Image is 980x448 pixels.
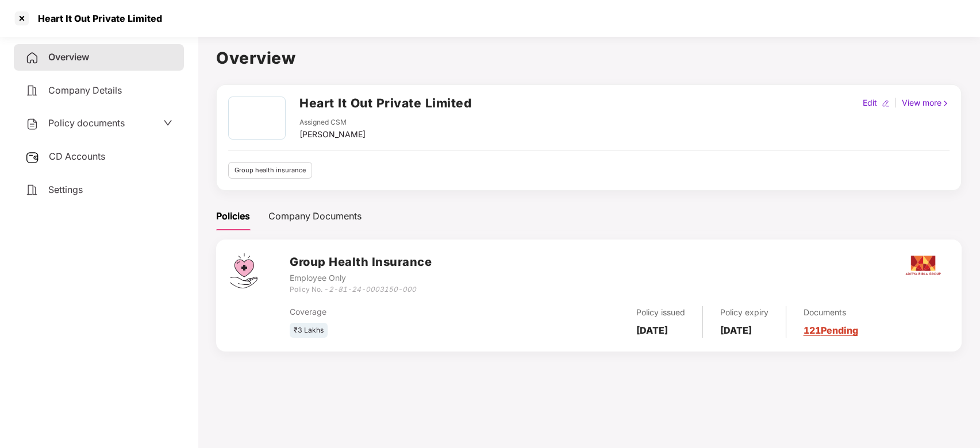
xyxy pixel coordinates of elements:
[860,96,879,109] div: Edit
[25,117,39,131] img: svg+xml;base64,PHN2ZyB4bWxucz0iaHR0cDovL3d3dy53My5vcmcvMjAwMC9zdmciIHdpZHRoPSIyNCIgaGVpZ2h0PSIyNC...
[163,118,172,128] span: down
[25,51,39,65] img: svg+xml;base64,PHN2ZyB4bWxucz0iaHR0cDovL3d3dy53My5vcmcvMjAwMC9zdmciIHdpZHRoPSIyNCIgaGVpZ2h0PSIyNC...
[290,306,509,318] div: Coverage
[25,150,40,164] img: svg+xml;base64,PHN2ZyB3aWR0aD0iMjUiIGhlaWdodD0iMjQiIHZpZXdCb3g9IjAgMCAyNSAyNCIgZmlsbD0ibm9uZSIgeG...
[804,306,858,319] div: Documents
[31,13,162,24] div: Heart It Out Private Limited
[299,94,471,113] h2: Heart It Out Private Limited
[636,325,668,336] b: [DATE]
[216,209,250,223] div: Policies
[216,45,962,71] h1: Overview
[48,184,83,195] span: Settings
[48,84,122,96] span: Company Details
[900,96,952,109] div: View more
[903,245,943,285] img: aditya.png
[48,117,125,129] span: Policy documents
[48,51,89,63] span: Overview
[290,272,432,284] div: Employee Only
[299,117,366,128] div: Assigned CSM
[804,325,858,336] a: 121 Pending
[329,285,416,293] i: 2-81-24-0003150-000
[892,96,900,109] div: |
[299,128,366,141] div: [PERSON_NAME]
[49,150,105,162] span: CD Accounts
[268,209,362,223] div: Company Documents
[230,253,258,288] img: svg+xml;base64,PHN2ZyB4bWxucz0iaHR0cDovL3d3dy53My5vcmcvMjAwMC9zdmciIHdpZHRoPSI0Ny43MTQiIGhlaWdodD...
[720,306,768,319] div: Policy expiry
[882,99,890,107] img: editIcon
[636,306,685,319] div: Policy issued
[720,325,752,336] b: [DATE]
[228,162,312,179] div: Group health insurance
[290,323,328,338] div: ₹3 Lakhs
[290,253,432,271] h3: Group Health Insurance
[25,84,39,98] img: svg+xml;base64,PHN2ZyB4bWxucz0iaHR0cDovL3d3dy53My5vcmcvMjAwMC9zdmciIHdpZHRoPSIyNCIgaGVpZ2h0PSIyNC...
[25,183,39,197] img: svg+xml;base64,PHN2ZyB4bWxucz0iaHR0cDovL3d3dy53My5vcmcvMjAwMC9zdmciIHdpZHRoPSIyNCIgaGVpZ2h0PSIyNC...
[941,99,950,107] img: rightIcon
[290,284,432,295] div: Policy No. -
